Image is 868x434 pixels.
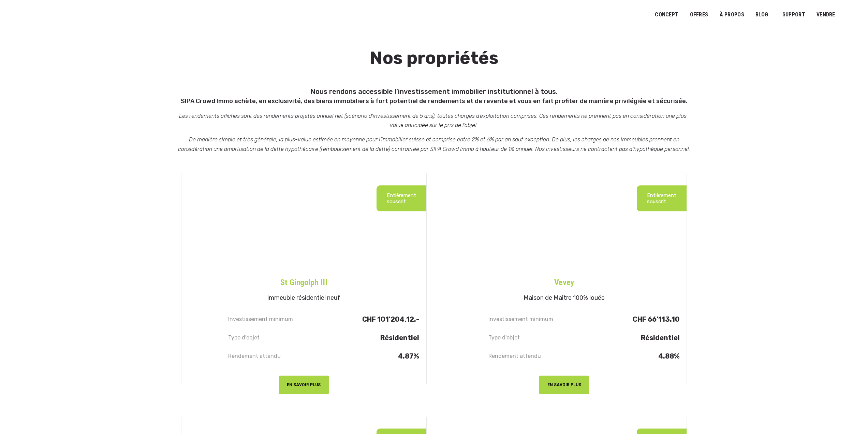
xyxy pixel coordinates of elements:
p: Investissement minimum [487,316,583,322]
a: St Gingolph III [181,271,426,289]
p: 4.87% [323,353,419,359]
a: EN SAVOIR PLUS [539,369,589,378]
p: Résidentiel [584,335,680,341]
button: EN SAVOIR PLUS [539,376,589,394]
p: CHF 66’113.10 [584,316,680,322]
h5: Maison de Maître 100% louée [442,289,687,310]
p: Résidentiel [323,335,419,341]
a: VENDRE [812,7,840,23]
em: Les rendements affichés sont des rendements projetés annuel net (scénario d’investissement de 5 a... [179,113,689,128]
p: Type d'objet [227,335,323,341]
img: Français [849,13,855,17]
img: rendement [449,347,467,365]
a: OFFRES [685,7,712,23]
nav: Menu principal [655,6,858,23]
p: CHF 101'204,12.- [323,316,419,322]
p: 4.88% [584,353,680,359]
a: À PROPOS [715,7,749,23]
p: Rendement attendu [227,353,323,359]
p: Rendement attendu [487,353,583,359]
p: Entièrement souscrit [647,192,676,205]
img: invest_min [188,310,207,328]
img: type [449,328,467,347]
button: EN SAVOIR PLUS [279,376,329,394]
img: Logo [10,8,63,25]
img: rendement [188,347,207,365]
a: Vevey [442,271,687,289]
p: SIPA Crowd Immo achète, en exclusivité, des biens immobiliers à fort potentiel de rendements et d... [178,96,690,107]
p: Investissement minimum [227,316,323,322]
img: invest_min [449,310,467,328]
p: Type d'objet [487,335,583,341]
h5: Nous rendons accessible l’investissement immobilier institutionnel à tous. [178,84,690,107]
a: SUPPORT [778,7,810,23]
p: Entièrement souscrit [387,192,416,205]
h5: Immeuble résidentiel neuf [181,289,426,310]
a: Concept [650,7,683,23]
a: EN SAVOIR PLUS [279,369,329,378]
h1: Nos propriétés [178,48,690,84]
img: type [188,328,207,347]
a: Blog [751,7,773,23]
img: st-gin-iii [181,173,426,271]
em: De manière simple et très générale, la plus-value estimée en moyenne pour l’immobilier suisse et ... [178,136,690,152]
a: Passer à [845,8,860,21]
